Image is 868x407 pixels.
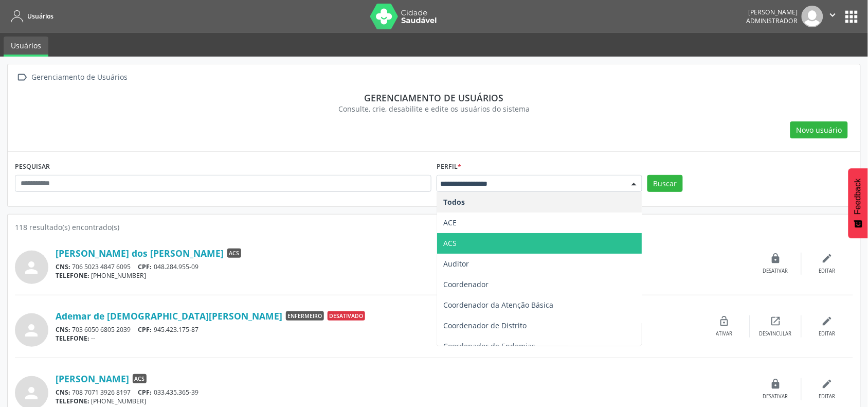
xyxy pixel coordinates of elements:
[443,341,535,351] span: Coordenador de Endemias
[443,259,469,269] span: Auditor
[854,179,863,215] span: Feedback
[23,384,41,402] i: person
[56,247,224,259] a: [PERSON_NAME] dos [PERSON_NAME]
[56,310,282,322] a: Ademar de [DEMOGRAPHIC_DATA][PERSON_NAME]
[56,271,89,280] span: TELEFONE:
[138,262,152,271] span: CPF:
[227,249,241,258] span: ACS
[823,6,843,27] button: 
[56,262,70,271] span: CNS:
[56,262,750,271] div: 706 5023 4847 6095 048.284.955-09
[23,321,41,340] i: person
[4,37,48,57] a: Usuários
[819,393,836,400] div: Editar
[56,325,70,334] span: CNS:
[819,268,836,275] div: Editar
[56,373,129,384] a: [PERSON_NAME]
[443,238,457,248] span: ACS
[27,12,53,21] span: Usuários
[15,159,50,175] label: PESQUISAR
[23,258,41,277] i: person
[763,268,788,275] div: Desativar
[30,70,130,85] div: Gerenciamento de Usuários
[443,300,553,310] span: Coordenador da Atenção Básica
[138,388,152,397] span: CPF:
[797,125,842,135] span: Novo usuário
[759,330,792,338] div: Desvincular
[56,388,750,397] div: 708 7071 3926 8197 033.435.365-39
[56,334,89,343] span: TELEFONE:
[747,16,798,25] span: Administrador
[822,253,833,264] i: edit
[848,168,868,238] button: Feedback - Mostrar pesquisa
[719,315,730,327] i: lock_open
[7,8,53,25] a: Usuários
[22,92,846,103] div: Gerenciamento de usuários
[819,330,836,338] div: Editar
[328,311,365,321] span: Desativado
[770,315,782,327] i: open_in_new
[138,325,152,334] span: CPF:
[443,197,465,207] span: Todos
[15,70,30,85] i: 
[822,315,833,327] i: edit
[286,311,324,321] span: Enfermeiro
[133,374,147,383] span: ACS
[437,159,461,175] label: Perfil
[443,321,527,330] span: Coordenador de Distrito
[647,175,683,192] button: Buscar
[716,330,733,338] div: Ativar
[56,388,70,397] span: CNS:
[822,378,833,390] i: edit
[443,218,457,227] span: ACE
[802,6,823,27] img: img
[56,325,699,334] div: 703 6050 6805 2039 945.423.175-87
[15,70,130,85] a:  Gerenciamento de Usuários
[747,8,798,16] div: [PERSON_NAME]
[56,334,699,343] div: --
[22,103,846,114] div: Consulte, crie, desabilite e edite os usuários do sistema
[770,253,782,264] i: lock
[790,121,848,139] button: Novo usuário
[15,222,853,233] div: 118 resultado(s) encontrado(s)
[763,393,788,400] div: Desativar
[827,9,839,21] i: 
[443,279,489,289] span: Coordenador
[843,8,861,26] button: apps
[56,271,750,280] div: [PHONE_NUMBER]
[56,397,89,405] span: TELEFONE:
[770,378,782,390] i: lock
[56,397,750,405] div: [PHONE_NUMBER]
